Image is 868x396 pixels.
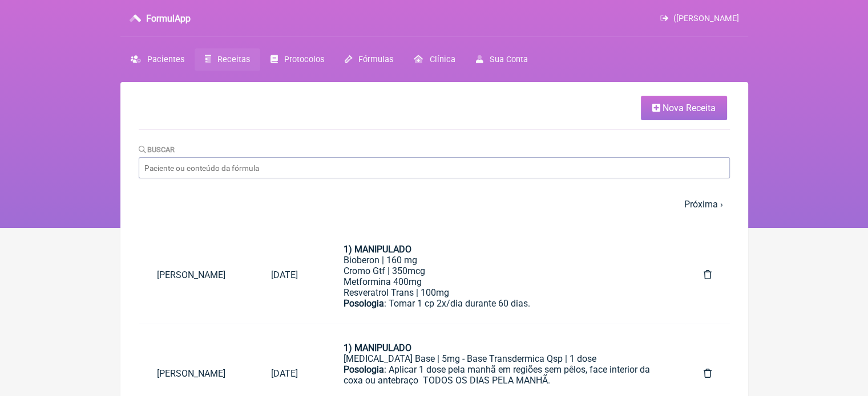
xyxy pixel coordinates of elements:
span: Clínica [429,55,455,64]
a: Pacientes [120,48,195,71]
input: Paciente ou conteúdo da fórmula [139,157,730,178]
a: Protocolos [260,48,334,71]
a: Fórmulas [334,48,403,71]
div: : Tomar 1 cp 2x/dia durante 60 dias. [344,298,658,330]
a: Clínica [403,48,465,71]
strong: 1) MANIPULADO [344,342,411,353]
a: 1) MANIPULADOBioberon | 160 mgCromo Gtf | 350mcgMetformina 400mgResveratrol Trans | 100mgPosologi... [325,235,676,315]
a: Próxima › [684,199,723,210]
a: Receitas [195,48,260,71]
span: Fórmulas [358,55,393,64]
div: [MEDICAL_DATA] Base | 5mg - Base Transdermica Qsp | 1 dose [344,353,658,364]
span: Nova Receita [663,103,716,113]
strong: 1) MANIPULADO [344,244,411,255]
nav: pager [139,192,730,217]
span: ([PERSON_NAME] [673,14,739,23]
a: [PERSON_NAME] [139,359,253,388]
a: ([PERSON_NAME] [660,14,738,23]
span: Protocolos [284,55,324,64]
a: [DATE] [253,260,316,289]
label: Buscar [139,145,175,154]
span: Receitas [217,55,250,64]
span: Pacientes [147,55,184,64]
a: Nova Receita [641,96,727,120]
a: [DATE] [253,359,316,388]
strong: Posologia [344,364,384,375]
a: Sua Conta [465,48,538,71]
h3: FormulApp [146,13,191,24]
strong: Posologia [344,298,384,309]
a: [PERSON_NAME] [139,260,253,289]
span: Sua Conta [490,55,528,64]
div: Bioberon | 160 mg Cromo Gtf | 350mcg Metformina 400mg Resveratrol Trans | 100mg [344,255,658,298]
